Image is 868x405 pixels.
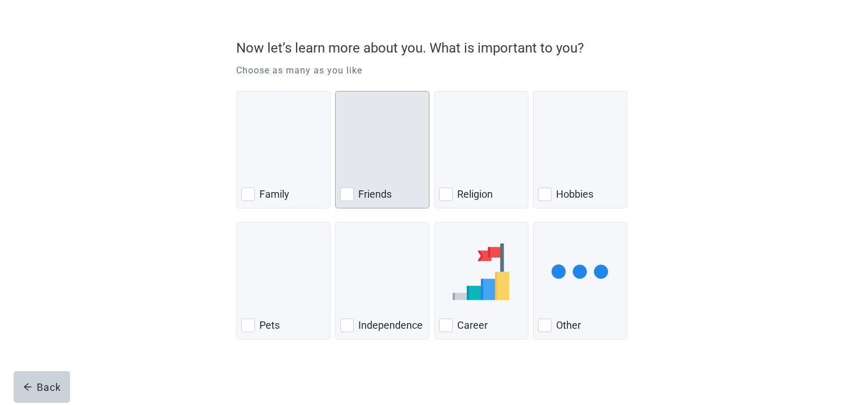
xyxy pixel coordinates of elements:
[236,64,632,77] p: Choose as many as you like
[23,381,61,393] div: Back
[457,319,488,332] label: Career
[23,382,32,391] span: arrow-left
[556,319,581,332] label: Other
[533,222,627,339] div: Other, checkbox, not checked
[533,91,627,208] div: Hobbies, checkbox, not checked
[556,188,593,201] label: Hobbies
[236,38,626,58] p: Now let’s learn more about you. What is important to you?
[335,91,429,208] div: Friends, checkbox, not checked
[236,91,331,208] div: Family, checkbox, not checked
[335,222,429,339] div: Independence, checkbox, not checked
[358,319,423,332] label: Independence
[259,319,280,332] label: Pets
[358,188,392,201] label: Friends
[236,222,331,339] div: Pets, checkbox, not checked
[457,188,493,201] label: Religion
[434,222,528,339] div: Career, checkbox, not checked
[434,91,528,208] div: Religion, checkbox, not checked
[259,188,289,201] label: Family
[14,371,70,403] button: arrow-leftBack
